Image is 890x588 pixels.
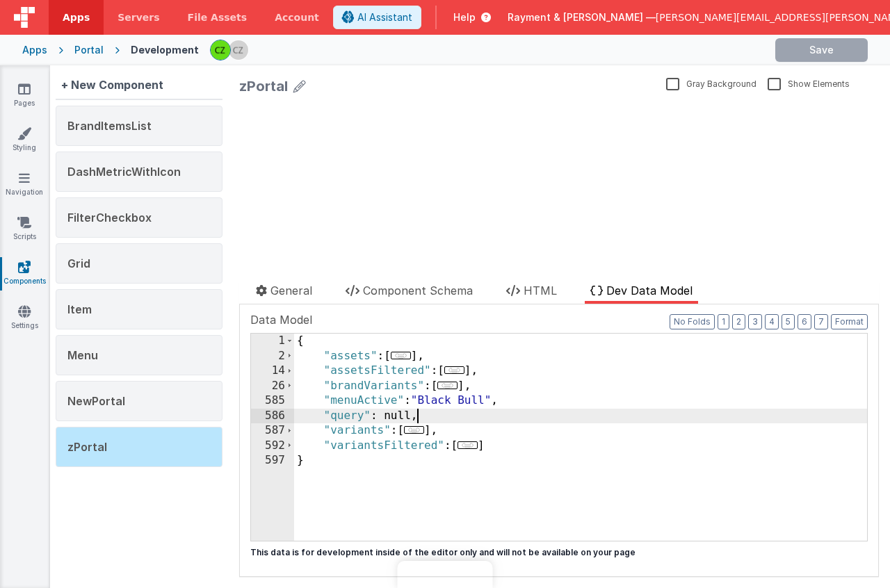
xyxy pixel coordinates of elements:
[22,43,47,57] div: Apps
[67,256,90,270] span: Grid
[732,314,745,329] button: 2
[251,379,294,394] div: 26
[333,6,421,29] button: AI Assistant
[67,302,92,316] span: Item
[508,10,656,24] span: Rayment & [PERSON_NAME] —
[211,40,230,60] img: b4a104e37d07c2bfba7c0e0e4a273d04
[666,76,756,90] label: Gray Background
[606,284,693,297] span: Dev Data Model
[251,349,294,364] div: 2
[251,364,294,379] div: 14
[437,382,458,389] span: ...
[74,43,104,57] div: Portal
[718,314,729,329] button: 1
[229,40,248,60] img: b4a104e37d07c2bfba7c0e0e4a273d04
[798,314,811,329] button: 6
[670,314,715,329] button: No Folds
[251,393,294,409] div: 585
[67,119,152,133] span: BrandItemsList
[251,334,294,349] div: 1
[56,71,169,99] div: + New Component
[357,10,412,24] span: AI Assistant
[251,409,294,424] div: 586
[458,441,478,449] span: ...
[251,423,294,439] div: 587
[765,314,779,329] button: 4
[67,211,152,224] span: FilterCheckbox
[748,314,762,329] button: 3
[67,348,98,362] span: Menu
[775,38,868,62] button: Save
[251,453,294,468] div: 597
[453,10,476,24] span: Help
[363,284,473,297] span: Component Schema
[391,352,411,359] span: ...
[188,10,248,24] span: File Assets
[239,76,288,96] div: zPortal
[63,10,90,24] span: Apps
[782,314,795,329] button: 5
[250,547,868,558] p: This data is for development inside of the editor only and will not be available on your page
[250,311,312,328] span: Data Model
[444,366,464,374] span: ...
[768,76,850,90] label: Show Elements
[814,314,828,329] button: 7
[67,440,107,454] span: zPortal
[831,314,868,329] button: Format
[270,284,312,297] span: General
[251,439,294,454] div: 592
[67,394,125,408] span: NewPortal
[404,426,424,434] span: ...
[67,165,181,179] span: DashMetricWithIcon
[118,10,159,24] span: Servers
[524,284,557,297] span: HTML
[131,43,199,57] div: Development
